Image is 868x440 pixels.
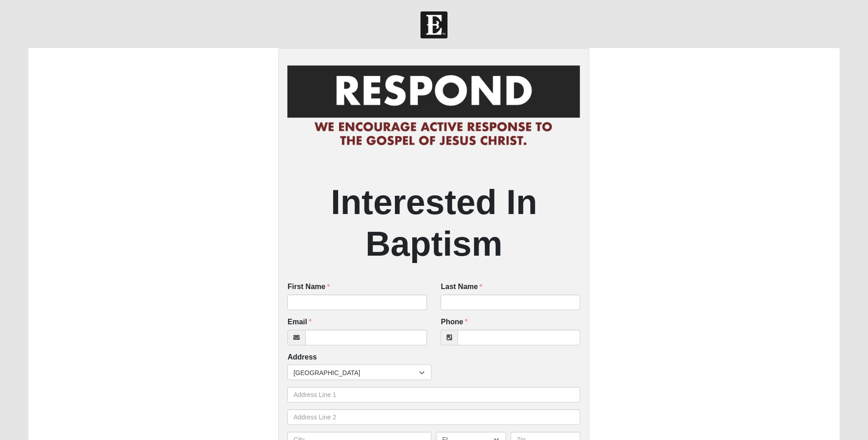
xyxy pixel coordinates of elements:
[441,282,482,292] label: Last Name
[287,387,580,402] input: Address Line 1
[287,181,580,264] h2: Interested In Baptism
[287,57,580,155] img: RespondCardHeader.png
[287,409,580,425] input: Address Line 2
[293,365,419,381] span: [GEOGRAPHIC_DATA]
[421,11,447,38] img: Church of Eleven22 Logo
[287,352,317,363] label: Address
[287,317,312,327] label: Email
[441,317,468,327] label: Phone
[287,282,330,292] label: First Name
